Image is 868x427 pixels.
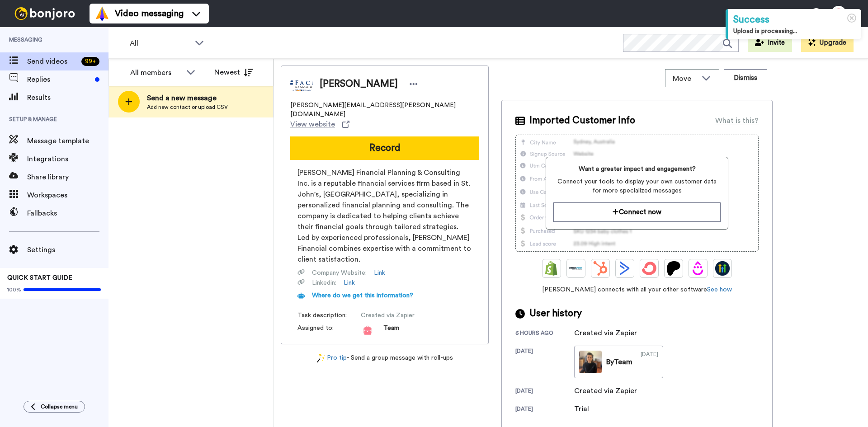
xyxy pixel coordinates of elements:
span: All [130,38,190,49]
span: Want a greater impact and engagement? [553,164,720,174]
img: bj-logo-header-white.svg [11,7,79,20]
span: Send videos [27,56,78,67]
span: Integrations [27,154,108,164]
span: [PERSON_NAME] connects with all your other software [515,285,759,294]
img: ConvertKit [642,261,656,276]
span: Connect your tools to display your own customer data for more specialized messages [553,177,720,195]
span: Imported Customer Info [529,114,635,127]
a: See how [707,286,732,293]
span: Move [673,73,697,84]
button: Newest [208,63,259,81]
a: View website [290,119,349,130]
span: Results [27,92,108,103]
span: User history [529,307,582,320]
img: Shopify [544,261,559,276]
div: [DATE] [515,347,574,378]
span: Collapse menu [41,403,78,410]
div: Created via Zapier [574,385,637,396]
span: Created via Zapier [361,311,447,320]
button: Upgrade [801,34,854,52]
div: [DATE] [515,405,574,414]
img: a89bd5e4-e36d-42c0-a1bb-348d75ada3e4-1741168168.jpg [361,324,374,337]
div: 6 hours ago [515,329,574,338]
a: ByTeam[DATE] [574,346,663,378]
span: Where do we get this information? [312,292,413,299]
div: Created via Zapier [574,328,637,338]
button: Dismiss [724,69,767,87]
img: GoHighLevel [715,261,730,276]
div: All members [130,67,182,78]
img: 2f7620f7-822b-4076-877d-7c01a719e806-thumb.jpg [579,351,602,373]
span: Add new contact or upload CSV [147,103,228,111]
span: Fallbacks [27,208,108,219]
div: [DATE] [641,351,658,373]
span: Team [383,324,399,337]
span: Company Website : [312,268,367,277]
a: Pro tip [317,353,347,363]
span: Task description : [297,311,361,320]
span: QUICK START GUIDE [7,275,72,281]
span: 100% [7,286,21,293]
span: Send a new message [147,93,228,103]
span: Video messaging [115,7,184,20]
img: magic-wand.svg [317,353,325,363]
div: Success [733,13,856,27]
span: Replies [27,74,91,85]
span: [PERSON_NAME][EMAIL_ADDRESS][PERSON_NAME][DOMAIN_NAME] [290,101,479,119]
span: Assigned to: [297,324,361,337]
span: Workspaces [27,190,108,201]
img: Hubspot [593,261,608,276]
span: Settings [27,244,108,255]
span: Message template [27,136,108,146]
div: [DATE] [515,387,574,396]
span: [PERSON_NAME] [320,77,398,91]
img: Drip [691,261,705,276]
div: By Team [606,357,632,367]
img: Image of Sharon Facey Facey [290,73,313,95]
img: Ontraport [569,261,583,276]
button: Invite [748,34,792,52]
div: Upload is processing... [733,27,856,36]
div: - Send a group message with roll-ups [281,353,489,363]
a: Link [374,268,385,277]
button: Record [290,136,479,160]
div: 99 + [81,57,99,66]
img: ActiveCampaign [618,261,632,276]
span: Share library [27,172,108,183]
div: What is this? [715,115,759,126]
button: Connect now [553,202,720,222]
div: Trial [574,404,619,414]
button: Collapse menu [24,401,85,413]
img: vm-color.svg [95,6,109,21]
span: Linkedin : [312,278,336,287]
a: Link [344,278,355,287]
span: [PERSON_NAME] Financial Planning & Consulting Inc. is a reputable financial services firm based i... [297,167,472,265]
img: Patreon [666,261,681,276]
span: View website [290,119,335,130]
